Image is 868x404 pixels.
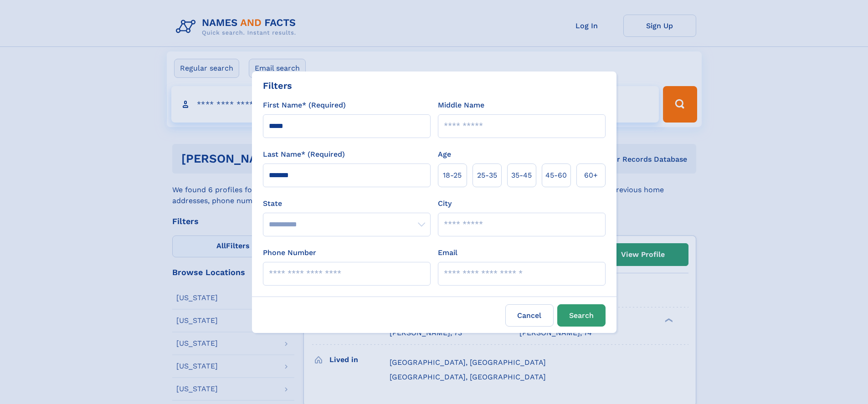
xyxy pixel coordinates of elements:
[438,247,457,258] label: Email
[438,149,451,160] label: Age
[438,100,484,111] label: Middle Name
[263,247,316,258] label: Phone Number
[584,170,598,181] span: 60+
[263,149,345,160] label: Last Name* (Required)
[477,170,497,181] span: 25‑35
[438,198,452,209] label: City
[443,170,462,181] span: 18‑25
[511,170,532,181] span: 35‑45
[545,170,567,181] span: 45‑60
[505,304,554,327] label: Cancel
[263,198,431,209] label: State
[263,100,346,111] label: First Name* (Required)
[263,79,292,92] div: Filters
[557,304,606,327] button: Search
